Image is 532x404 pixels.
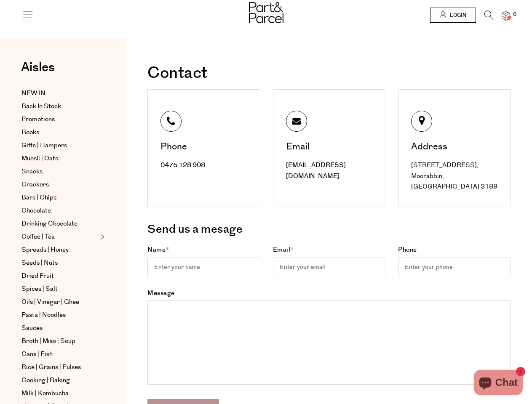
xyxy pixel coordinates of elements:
a: Aisles [21,61,55,82]
a: Dried Fruit [21,271,98,281]
span: NEW IN [21,88,45,98]
a: Pasta | Noodles [21,310,98,320]
a: 0475 128 908 [160,161,205,170]
span: 0 [511,11,519,19]
a: 0 [502,11,510,20]
div: [STREET_ADDRESS], Moorabbin, [GEOGRAPHIC_DATA] 3189 [411,160,500,192]
span: Drinking Chocolate [21,219,78,229]
input: Phone [398,258,511,277]
a: Back In Stock [21,101,98,112]
span: Bars | Chips [21,193,56,203]
div: Phone [160,142,249,151]
label: Phone [398,245,511,277]
span: Cans | Fish [21,349,53,359]
span: Pasta | Noodles [21,310,66,320]
a: Bars | Chips [21,193,98,203]
inbox-online-store-chat: Shopify online store chat [471,370,525,397]
input: Email* [273,258,386,277]
h3: Send us a mesage [147,220,511,239]
a: Oils | Vinegar | Ghee [21,297,98,307]
span: Rice | Grains | Pulses [21,362,81,372]
span: Chocolate [21,206,51,216]
span: Cooking | Baking [21,375,70,385]
a: Drinking Chocolate [21,219,98,229]
div: Email [286,142,375,151]
span: Dried Fruit [21,271,54,281]
label: Email [273,245,386,277]
a: [EMAIL_ADDRESS][DOMAIN_NAME] [286,161,346,181]
span: Oils | Vinegar | Ghee [21,297,79,307]
a: Coffee | Tea [21,232,98,242]
img: Part&Parcel [249,2,283,23]
span: Seeds | Nuts [21,258,58,268]
h1: Contact [147,65,511,81]
a: Gifts | Hampers [21,141,98,151]
label: Message [147,289,511,388]
span: Sauces [21,323,43,333]
a: Cooking | Baking [21,375,98,385]
a: Cans | Fish [21,349,98,359]
a: Muesli | Oats [21,154,98,164]
input: Name* [147,258,260,277]
span: Gifts | Hampers [21,141,67,151]
a: Spreads | Honey [21,245,98,255]
a: Crackers [21,180,98,190]
a: Snacks [21,167,98,177]
a: Seeds | Nuts [21,258,98,268]
a: Rice | Grains | Pulses [21,362,98,372]
a: Login [430,8,476,23]
textarea: Message [147,300,511,385]
span: Broth | Miso | Soup [21,336,75,346]
a: Spices | Salt [21,284,98,294]
span: Books [21,128,39,138]
span: Promotions [21,114,55,125]
a: NEW IN [21,88,98,98]
a: Sauces [21,323,98,333]
a: Books [21,128,98,138]
a: Promotions [21,114,98,125]
span: Back In Stock [21,101,61,112]
span: Aisles [21,58,55,77]
span: Muesli | Oats [21,154,58,164]
span: Snacks [21,167,43,177]
a: Broth | Miso | Soup [21,336,98,346]
span: Milk | Kombucha [21,388,69,399]
button: Expand/Collapse Coffee | Tea [99,232,104,242]
span: Spices | Salt [21,284,58,294]
span: Login [448,12,466,19]
label: Name [147,245,260,277]
span: Coffee | Tea [21,232,55,242]
a: Milk | Kombucha [21,388,98,399]
span: Spreads | Honey [21,245,69,255]
span: Crackers [21,180,49,190]
a: Chocolate [21,206,98,216]
div: Address [411,142,500,151]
